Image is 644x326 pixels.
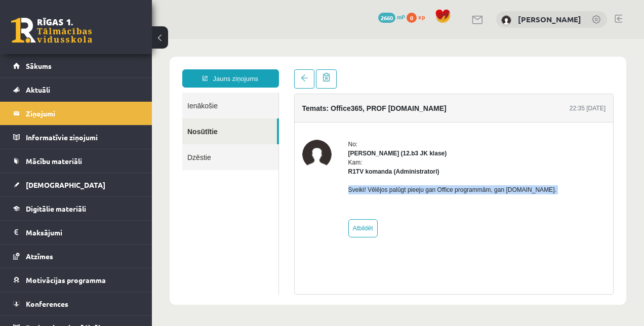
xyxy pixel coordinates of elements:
span: Aktuāli [26,85,50,94]
span: Konferences [26,299,68,308]
legend: Ziņojumi [26,102,139,125]
a: Motivācijas programma [13,268,139,292]
span: [DEMOGRAPHIC_DATA] [26,180,105,189]
span: Atzīmes [26,252,53,261]
span: Motivācijas programma [26,275,106,284]
a: Sākums [13,54,139,77]
p: Sveiki! Vēlējos palūgt pieeju gan Office programmām, gan [DOMAIN_NAME]. [196,146,405,155]
span: 0 [407,13,417,23]
span: Digitālie materiāli [26,204,86,213]
a: [PERSON_NAME] [518,14,581,24]
strong: [PERSON_NAME] (12.b3 JK klase) [196,111,295,118]
a: Jauns ziņojums [30,30,127,49]
a: Aktuāli [13,78,139,101]
span: xp [418,13,425,21]
a: Maksājumi [13,221,139,244]
a: Digitālie materiāli [13,197,139,220]
a: Ziņojumi [13,102,139,125]
span: Mācību materiāli [26,156,82,166]
a: Konferences [13,292,139,315]
a: Atbildēt [196,180,226,198]
span: Sākums [26,61,52,70]
div: No: [196,101,405,110]
img: Kristīne Santa Pētersone [150,101,180,130]
span: 2660 [378,13,395,23]
a: Rīgas 1. Tālmācības vidusskola [11,18,92,43]
div: 22:35 [DATE] [418,65,454,74]
div: Kam: [196,119,405,137]
a: Dzēstie [30,105,127,131]
a: Informatīvie ziņojumi [13,126,139,149]
a: Atzīmes [13,244,139,268]
img: Kristīne Santa Pētersone [501,15,511,25]
a: 2660 mP [378,13,405,21]
strong: R1TV komanda (Administratori) [196,129,288,136]
a: Ienākošie [30,54,127,79]
h4: Temats: Office365, PROF [DOMAIN_NAME] [150,65,295,73]
a: Mācību materiāli [13,149,139,173]
span: mP [397,13,405,21]
legend: Informatīvie ziņojumi [26,126,139,149]
a: Nosūtītie [30,79,125,105]
a: 0 xp [407,13,430,21]
a: [DEMOGRAPHIC_DATA] [13,173,139,196]
legend: Maksājumi [26,221,139,244]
